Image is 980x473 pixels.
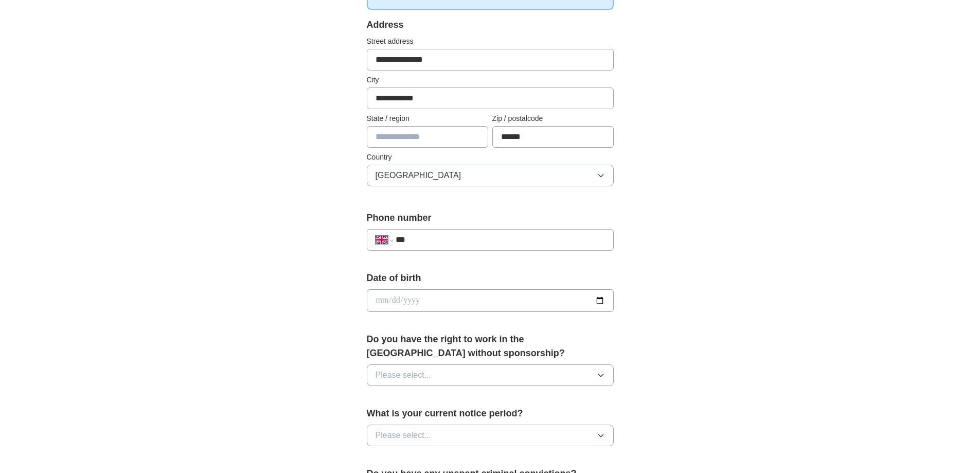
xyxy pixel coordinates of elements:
[376,169,461,182] span: [GEOGRAPHIC_DATA]
[376,429,432,442] span: Please select...
[492,113,614,124] label: Zip / postalcode
[367,113,488,124] label: State / region
[367,332,614,360] label: Do you have the right to work in the [GEOGRAPHIC_DATA] without sponsorship?
[367,36,614,47] label: Street address
[367,165,614,186] button: [GEOGRAPHIC_DATA]
[367,425,614,446] button: Please select...
[367,18,614,32] div: Address
[376,369,432,381] span: Please select...
[367,211,614,225] label: Phone number
[367,364,614,386] button: Please select...
[367,152,614,163] label: Country
[367,271,614,285] label: Date of birth
[367,75,614,85] label: City
[367,407,614,421] label: What is your current notice period?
